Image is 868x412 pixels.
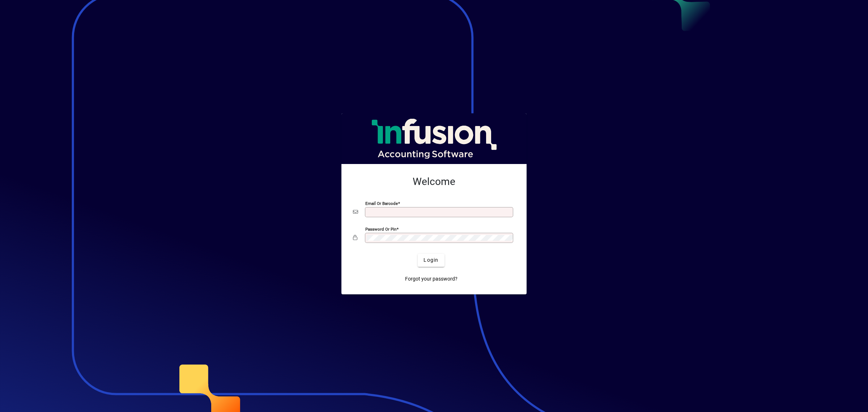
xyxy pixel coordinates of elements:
span: Login [424,256,438,264]
button: Login [418,254,444,267]
span: Forgot your password? [405,275,458,283]
h2: Welcome [353,176,515,188]
mat-label: Email or Barcode [365,201,398,206]
a: Forgot your password? [402,273,460,286]
mat-label: Password or Pin [365,226,396,231]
